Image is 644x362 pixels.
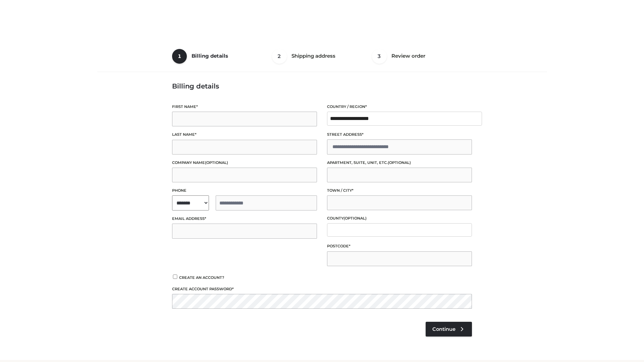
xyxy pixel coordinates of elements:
span: Create an account? [179,275,224,280]
span: 1 [172,49,187,64]
span: Review order [391,53,425,59]
span: (optional) [205,160,228,165]
span: (optional) [388,160,411,165]
label: Create account password [172,286,472,292]
label: Email address [172,216,317,222]
label: First name [172,104,317,110]
span: Continue [432,326,455,332]
span: Billing details [192,53,228,59]
label: County [327,215,472,222]
span: Shipping address [291,53,335,59]
label: Company name [172,160,317,166]
a: Continue [426,322,472,337]
label: Country / Region [327,104,472,110]
label: Last name [172,131,317,138]
label: Street address [327,131,472,138]
label: Phone [172,187,317,194]
h3: Billing details [172,82,472,90]
span: 2 [272,49,287,64]
span: 3 [372,49,387,64]
label: Town / City [327,187,472,194]
input: Create an account? [172,275,178,279]
label: Postcode [327,243,472,249]
label: Apartment, suite, unit, etc. [327,160,472,166]
span: (optional) [343,216,367,221]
